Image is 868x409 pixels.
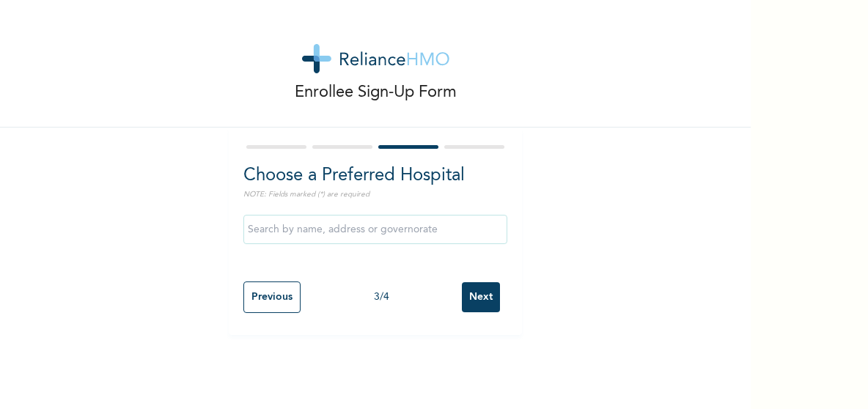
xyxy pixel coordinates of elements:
p: NOTE: Fields marked (*) are required [243,189,507,200]
input: Previous [243,281,301,313]
input: Next [462,282,500,312]
input: Search by name, address or governorate [243,215,507,244]
div: 3 / 4 [301,290,462,305]
h2: Choose a Preferred Hospital [243,163,507,189]
img: logo [302,44,449,73]
p: Enrollee Sign-Up Form [295,81,457,105]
